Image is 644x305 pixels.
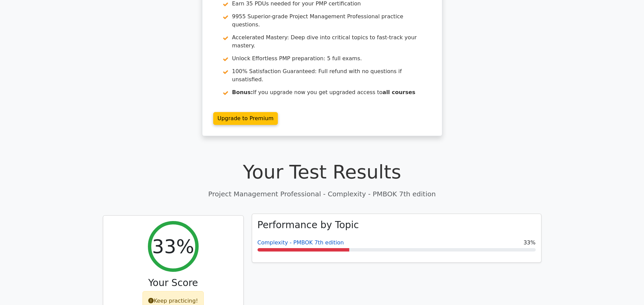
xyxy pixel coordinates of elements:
a: Upgrade to Premium [213,112,278,125]
p: Project Management Professional - Complexity - PMBOK 7th edition [103,189,541,199]
a: Complexity - PMBOK 7th edition [258,239,344,246]
h1: Your Test Results [103,160,541,183]
span: 33% [524,239,536,247]
h2: 33% [152,235,194,258]
h3: Performance by Topic [258,219,359,231]
h3: Your Score [109,277,238,289]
